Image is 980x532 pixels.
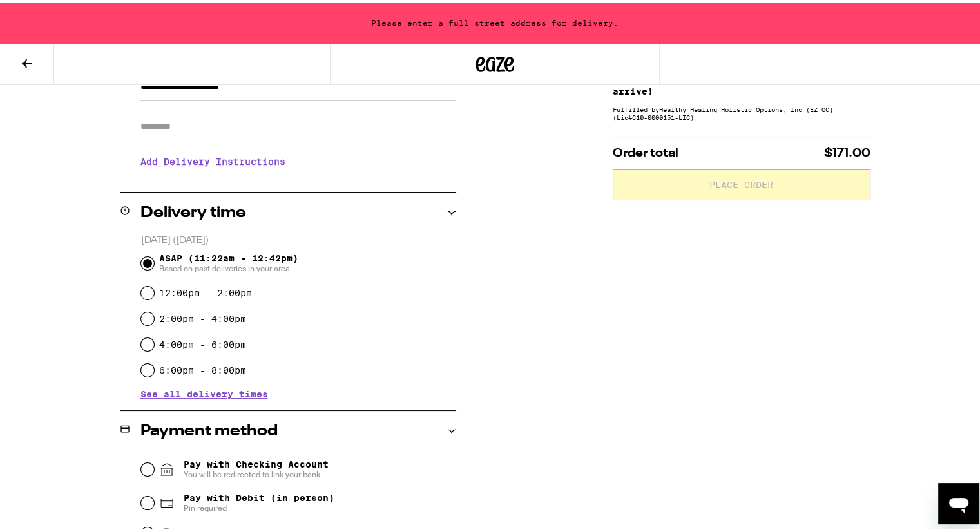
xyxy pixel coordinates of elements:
span: Based on past deliveries in your area [159,261,298,271]
label: 6:00pm - 8:00pm [159,363,246,373]
iframe: Button to launch messaging window [938,480,979,522]
p: We'll contact you at [PHONE_NUMBER] when we arrive [140,174,456,184]
button: Place Order [613,167,870,198]
span: Place Order [709,178,773,187]
h3: Add Delivery Instructions [140,144,456,174]
button: See all delivery times [140,387,268,396]
span: Pay with Checking Account [184,457,329,477]
label: 4:00pm - 6:00pm [159,337,246,347]
p: [DATE] ([DATE]) [141,232,456,244]
label: 2:00pm - 4:00pm [159,311,246,321]
h2: Payment method [140,421,278,437]
label: 12:00pm - 2:00pm [159,285,252,296]
span: Order total [613,145,678,157]
h2: Delivery time [140,203,246,218]
p: Don't forget to tip your driver when they arrive! [613,73,870,94]
span: You will be redirected to link your bank [184,467,329,477]
span: Pay with Debit (in person) [184,490,334,500]
span: ASAP (11:22am - 12:42pm) [159,251,298,271]
div: Fulfilled by Healthy Healing Holistic Options, Inc (EZ OC) (Lic# C10-0000151-LIC ) [613,103,870,119]
span: Pin required [184,500,334,511]
span: $171.00 [824,145,870,157]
